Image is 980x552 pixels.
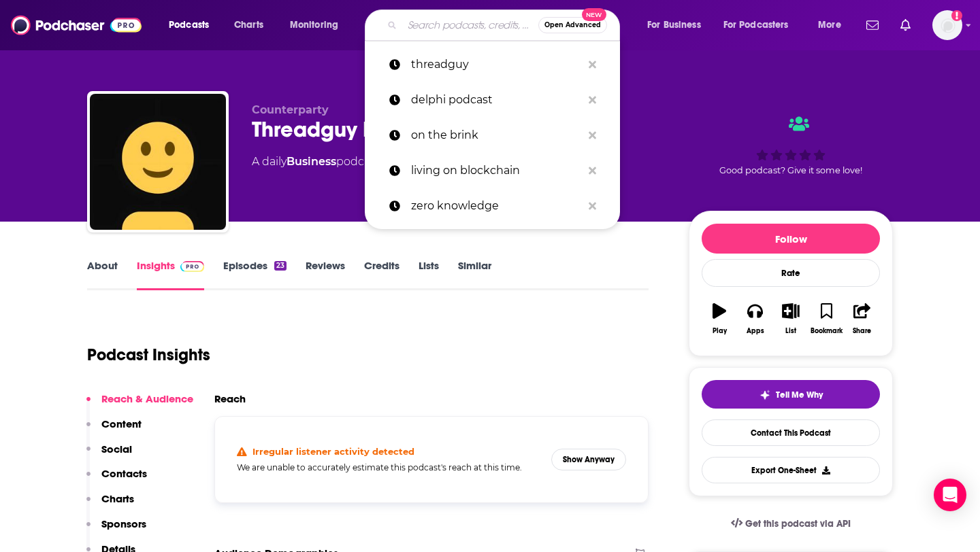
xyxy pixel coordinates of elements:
img: User Profile [932,10,962,40]
h2: Reach [214,392,246,405]
a: living on blockchain [365,153,620,188]
button: List [773,294,808,343]
p: Charts [101,492,134,505]
a: Reviews [306,259,345,290]
button: Social [86,443,132,468]
div: Apps [747,327,764,335]
span: Logged in as melrosepr [932,10,962,40]
button: Open AdvancedNew [538,17,607,33]
img: Podchaser Pro [180,261,204,272]
a: Contact This Podcast [702,419,880,446]
p: Contacts [101,467,147,480]
p: Sponsors [101,517,146,530]
div: 23 [274,261,287,271]
div: A daily podcast [252,154,380,170]
button: open menu [280,14,356,36]
button: Contacts [86,467,147,492]
h5: We are unable to accurately estimate this podcast's reach at this time. [237,462,540,472]
span: Counterparty [252,103,329,116]
input: Search podcasts, credits, & more... [402,14,538,36]
button: Charts [86,492,134,517]
span: Good podcast? Give it some love! [719,165,862,175]
button: Show profile menu [932,10,962,40]
img: Podchaser - Follow, Share and Rate Podcasts [11,12,142,38]
button: Follow [702,224,880,254]
button: Bookmark [808,294,844,343]
button: tell me why sparkleTell Me Why [702,380,880,409]
a: Credits [364,259,399,290]
p: delphi podcast [411,82,582,118]
div: List [785,327,796,335]
a: delphi podcast [365,82,620,118]
button: Content [86,417,142,443]
span: More [818,16,841,35]
span: Podcasts [169,16,209,35]
p: Social [101,443,132,455]
div: Share [853,327,871,335]
img: Threadguy Live [90,94,226,230]
svg: Add a profile image [951,10,962,21]
button: open menu [715,14,808,36]
a: About [87,259,118,290]
a: Charts [225,14,272,36]
a: Business [287,155,336,168]
div: Good podcast? Give it some love! [689,103,893,188]
button: Share [845,294,880,343]
p: Reach & Audience [101,392,193,405]
button: open menu [808,14,858,36]
span: For Podcasters [723,16,789,35]
div: Rate [702,259,880,287]
img: tell me why sparkle [759,390,770,400]
button: Export One-Sheet [702,457,880,483]
p: on the brink [411,118,582,153]
p: zero knowledge [411,188,582,224]
button: Sponsors [86,517,146,542]
a: zero knowledge [365,188,620,224]
span: Monitoring [290,16,338,35]
button: open menu [159,14,227,36]
a: Get this podcast via API [720,507,862,540]
p: Content [101,417,142,430]
a: threadguy [365,47,620,82]
a: Show notifications dropdown [895,14,916,37]
span: New [582,8,606,21]
a: InsightsPodchaser Pro [137,259,204,290]
div: Open Intercom Messenger [934,479,966,511]
button: Apps [737,294,772,343]
span: Open Advanced [544,22,601,29]
p: living on blockchain [411,153,582,188]
button: Show Anyway [551,449,626,470]
div: Play [713,327,727,335]
a: on the brink [365,118,620,153]
button: Reach & Audience [86,392,193,417]
div: Bookmark [811,327,843,335]
a: Similar [458,259,491,290]
p: threadguy [411,47,582,82]
span: Tell Me Why [776,390,823,400]
span: Charts [234,16,263,35]
a: Episodes23 [223,259,287,290]
div: Search podcasts, credits, & more... [378,10,633,41]
span: For Business [647,16,701,35]
button: open menu [638,14,718,36]
span: Get this podcast via API [745,518,851,530]
a: Show notifications dropdown [861,14,884,37]
button: Play [702,294,737,343]
h1: Podcast Insights [87,345,210,365]
a: Lists [419,259,439,290]
h4: Irregular listener activity detected [252,446,414,457]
